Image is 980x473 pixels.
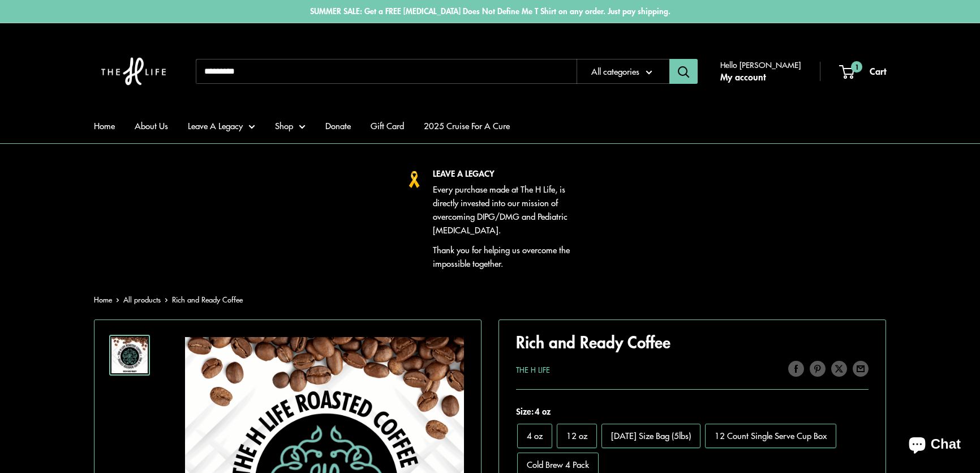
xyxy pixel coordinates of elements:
[611,429,691,441] span: [DATE] Size Bag (5lbs)
[94,118,115,134] a: Home
[94,35,173,108] img: The H Life
[94,294,112,305] a: Home
[853,360,869,377] a: Share by email
[705,424,836,448] label: 12 Count Single Serve Cup Box
[516,403,869,419] span: Size:
[188,118,255,134] a: Leave A Legacy
[433,167,574,180] p: LEAVE A LEGACY
[715,429,827,441] span: 12 Count Single Serve Cup Box
[720,69,766,86] a: My account
[433,243,574,270] p: Thank you for helping us overcome the impossible together.
[566,429,587,441] span: 12 oz
[840,63,886,80] a: 1 Cart
[517,424,552,448] label: 4 oz
[557,424,597,448] label: 12 oz
[433,182,574,237] p: Every purchase made at The H Life, is directly invested into our mission of overcoming DIPG/DMG a...
[371,118,404,134] a: Gift Card
[111,337,148,373] img: Rich and Ready Coffee
[899,427,971,464] inbox-online-store-chat: Shopify online store chat
[810,360,826,377] a: Pin on Pinterest
[123,294,161,305] a: All products
[870,64,886,78] span: Cart
[275,118,306,134] a: Shop
[172,294,243,305] span: Rich and Ready Coffee
[851,61,862,73] span: 1
[601,424,700,448] label: Monday Size Bag (5lbs)
[196,59,577,84] input: Search...
[516,364,550,375] a: The H Life
[516,331,869,353] h1: Rich and Ready Coffee
[94,293,243,306] nav: Breadcrumb
[720,57,801,72] span: Hello [PERSON_NAME]
[135,118,168,134] a: About Us
[424,118,510,134] a: 2025 Cruise For A Cure
[831,360,847,377] a: Tweet on Twitter
[788,360,804,377] a: Share on Facebook
[669,59,698,84] button: Search
[534,405,551,417] span: 4 oz
[325,118,351,134] a: Donate
[527,458,589,470] span: Cold Brew 4 Pack
[527,429,543,441] span: 4 oz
